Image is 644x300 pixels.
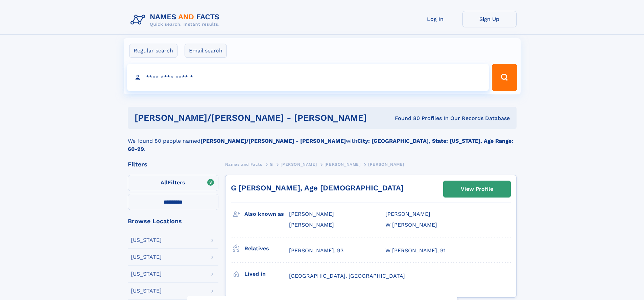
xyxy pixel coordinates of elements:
[225,160,262,168] a: Names and Facts
[244,208,289,220] h3: Also known as
[270,160,273,168] a: G
[131,254,162,260] div: [US_STATE]
[128,161,218,167] div: Filters
[185,44,227,58] label: Email search
[289,211,334,217] span: [PERSON_NAME]
[444,181,510,197] a: View Profile
[462,11,517,27] a: Sign Up
[131,288,162,294] div: [US_STATE]
[381,115,510,122] div: Found 80 Profiles In Our Records Database
[281,160,317,168] a: [PERSON_NAME]
[244,243,289,254] h3: Relatives
[131,237,162,243] div: [US_STATE]
[385,247,446,254] a: W [PERSON_NAME], 91
[135,114,381,122] h1: [PERSON_NAME]/[PERSON_NAME] - [PERSON_NAME]
[200,138,346,144] b: [PERSON_NAME]/[PERSON_NAME] - [PERSON_NAME]
[128,129,517,153] div: We found 80 people named with .
[231,184,404,192] a: G [PERSON_NAME], Age [DEMOGRAPHIC_DATA]
[289,273,405,279] span: [GEOGRAPHIC_DATA], [GEOGRAPHIC_DATA]
[128,11,225,29] img: Logo Names and Facts
[385,211,430,217] span: [PERSON_NAME]
[492,64,517,91] button: Search Button
[325,162,361,167] span: [PERSON_NAME]
[244,268,289,280] h3: Lived in
[131,271,162,277] div: [US_STATE]
[161,179,168,186] span: All
[289,247,343,254] a: [PERSON_NAME], 93
[408,11,462,27] a: Log In
[128,218,218,224] div: Browse Locations
[325,160,361,168] a: [PERSON_NAME]
[289,222,334,228] span: [PERSON_NAME]
[270,162,273,167] span: G
[461,181,493,197] div: View Profile
[281,162,317,167] span: [PERSON_NAME]
[385,222,437,228] span: W [PERSON_NAME]
[127,64,489,91] input: search input
[129,44,177,58] label: Regular search
[128,138,513,152] b: City: [GEOGRAPHIC_DATA], State: [US_STATE], Age Range: 60-99
[368,162,404,167] span: [PERSON_NAME]
[128,175,218,191] label: Filters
